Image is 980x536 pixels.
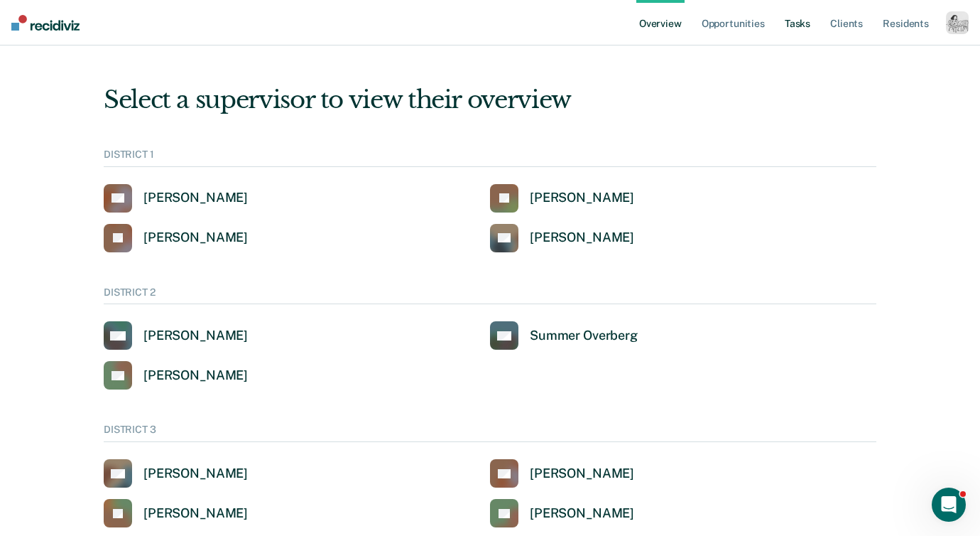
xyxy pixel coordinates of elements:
a: [PERSON_NAME] [104,459,248,488]
div: [PERSON_NAME] [143,466,248,482]
div: [PERSON_NAME] [530,505,634,522]
div: DISTRICT 2 [104,286,876,305]
div: [PERSON_NAME] [530,190,634,206]
a: [PERSON_NAME] [490,184,634,213]
div: Select a supervisor to view their overview [104,85,876,114]
a: [PERSON_NAME] [104,499,248,527]
div: [PERSON_NAME] [143,505,248,522]
iframe: Intercom live chat [932,488,966,522]
div: Summer Overberg [530,328,638,344]
a: [PERSON_NAME] [490,499,634,527]
a: [PERSON_NAME] [490,459,634,488]
div: DISTRICT 1 [104,149,876,167]
a: [PERSON_NAME] [490,224,634,252]
a: [PERSON_NAME] [104,184,248,213]
div: [PERSON_NAME] [530,466,634,482]
a: [PERSON_NAME] [104,361,248,390]
a: [PERSON_NAME] [104,321,248,350]
div: [PERSON_NAME] [143,328,248,344]
div: [PERSON_NAME] [143,230,248,246]
img: Recidiviz [11,15,80,31]
a: [PERSON_NAME] [104,224,248,252]
div: [PERSON_NAME] [143,190,248,206]
a: Summer Overberg [490,321,638,350]
div: [PERSON_NAME] [143,368,248,384]
div: DISTRICT 3 [104,424,876,442]
div: [PERSON_NAME] [530,230,634,246]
